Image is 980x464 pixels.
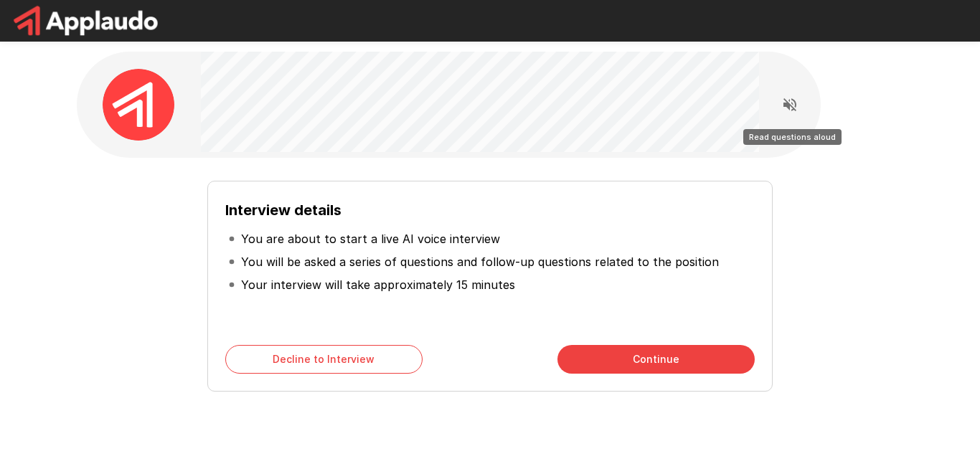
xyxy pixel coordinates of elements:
[103,69,174,141] img: applaudo_avatar.png
[743,129,842,145] div: Read questions aloud
[241,276,515,293] p: Your interview will take approximately 15 minutes
[241,253,719,270] p: You will be asked a series of questions and follow-up questions related to the position
[225,202,341,219] b: Interview details
[776,90,804,119] button: Read questions aloud
[557,345,755,374] button: Continue
[225,345,423,374] button: Decline to Interview
[241,230,500,247] p: You are about to start a live AI voice interview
